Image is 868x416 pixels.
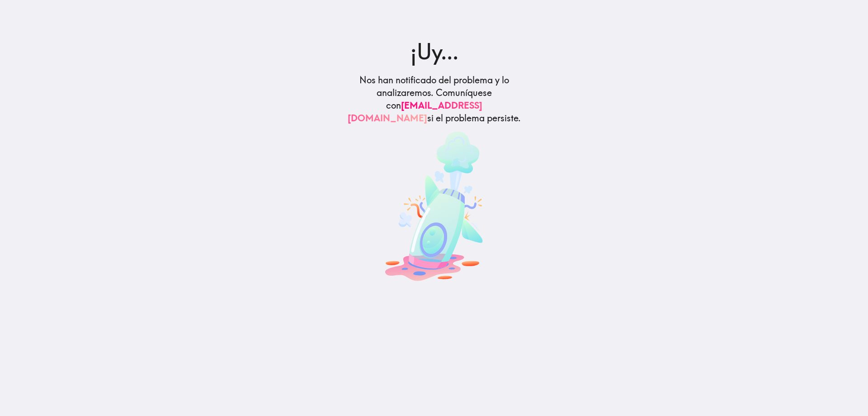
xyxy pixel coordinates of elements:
[410,38,458,65] font: ¡Uy...
[427,112,521,124] font: si el problema persiste.
[359,74,509,111] font: Nos han notificado del problema y lo analizaremos. Comuníquese con
[385,132,483,281] img: Algo salió mal. Una imagen divertida de un cohete estrellado.
[348,100,482,124] a: [EMAIL_ADDRESS][DOMAIN_NAME]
